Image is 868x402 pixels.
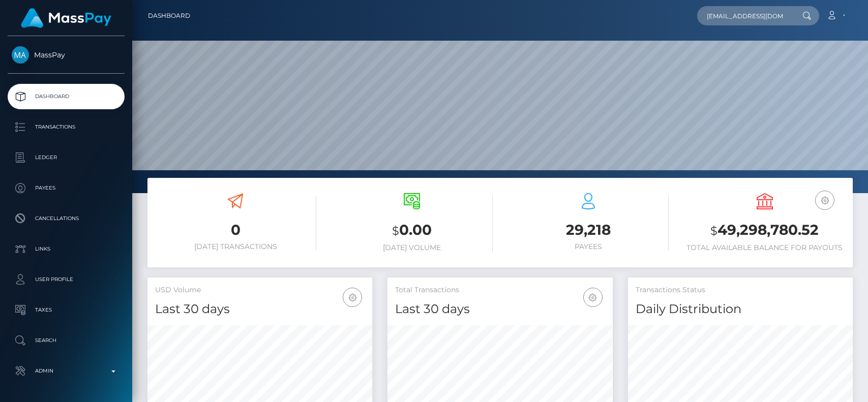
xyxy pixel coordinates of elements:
[8,297,125,323] a: Taxes
[12,241,121,257] p: Links
[8,206,125,231] a: Cancellations
[8,236,125,262] a: Links
[12,150,121,165] p: Ledger
[8,84,125,109] a: Dashboard
[21,8,111,28] img: MassPay Logo
[395,300,605,318] h4: Last 30 days
[8,175,125,201] a: Payees
[155,242,316,251] h6: [DATE] Transactions
[155,300,365,318] h4: Last 30 days
[12,89,121,104] p: Dashboard
[155,285,365,295] h5: USD Volume
[636,285,845,295] h5: Transactions Status
[710,224,717,238] small: $
[8,267,125,292] a: User Profile
[8,358,125,384] a: Admin
[697,6,793,25] input: Search...
[12,119,121,135] p: Transactions
[508,220,669,240] h3: 29,218
[12,302,121,318] p: Taxes
[155,220,316,240] h3: 0
[332,220,493,241] h3: 0.00
[8,145,125,170] a: Ledger
[12,272,121,287] p: User Profile
[8,114,125,140] a: Transactions
[684,220,845,241] h3: 49,298,780.52
[8,50,125,59] span: MassPay
[12,333,121,348] p: Search
[332,243,493,252] h6: [DATE] Volume
[684,243,845,252] h6: Total Available Balance for Payouts
[508,242,669,251] h6: Payees
[8,328,125,353] a: Search
[636,300,845,318] h4: Daily Distribution
[395,285,605,295] h5: Total Transactions
[148,5,190,26] a: Dashboard
[12,180,121,196] p: Payees
[392,224,399,238] small: $
[12,211,121,226] p: Cancellations
[12,46,29,64] img: MassPay
[12,363,121,379] p: Admin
